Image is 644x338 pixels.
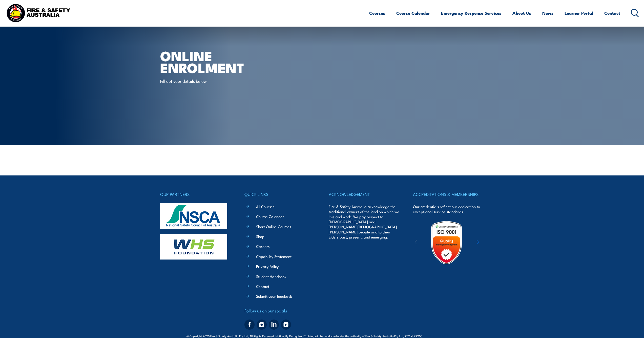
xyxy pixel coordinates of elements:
[469,234,513,251] img: ewpa-logo
[256,234,264,239] a: Shop
[256,224,291,229] a: Short Online Courses
[160,234,227,260] img: whs-logo-footer
[256,214,284,219] a: Course Calendar
[160,78,253,84] p: Fill out your details below
[256,204,274,209] a: All Courses
[256,274,286,279] a: Student Handbook
[160,191,231,198] h4: OUR PARTNERS
[256,284,269,289] a: Contact
[369,6,385,20] a: Courses
[160,203,227,229] img: nsca-logo-footer
[542,6,553,20] a: News
[256,264,279,269] a: Privacy Policy
[512,6,531,20] a: About Us
[413,191,484,198] h4: ACCREDITATIONS & MEMBERSHIPS
[413,204,484,214] p: Our credentials reflect our dedication to exceptional service standards.
[244,307,315,314] h4: Follow us on our socials
[424,221,469,265] img: Untitled design (19)
[256,293,292,299] a: Submit your feedback
[329,191,400,198] h4: ACKNOWLEDGEMENT
[329,204,400,240] p: Fire & Safety Australia acknowledge the traditional owners of the land on which we live and work....
[604,6,620,20] a: Contact
[256,244,269,249] a: Careers
[429,334,458,338] span: Site:
[160,50,285,73] h1: Online Enrolment
[565,6,593,20] a: Learner Portal
[441,6,501,20] a: Emergency Response Services
[256,254,292,259] a: Capability Statement
[244,191,315,198] h4: QUICK LINKS
[396,6,430,20] a: Course Calendar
